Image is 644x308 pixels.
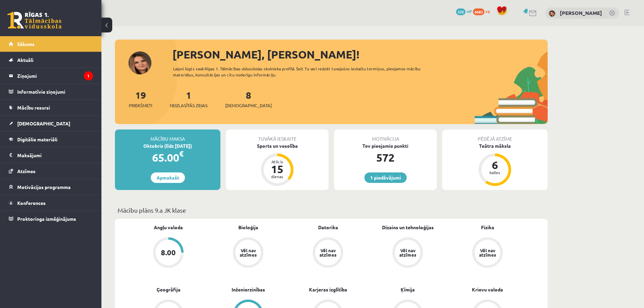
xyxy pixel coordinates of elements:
[17,136,57,142] span: Digitālie materiāli
[288,237,368,269] a: Vēl nav atzīmes
[481,224,494,231] a: Fizika
[115,142,220,149] div: Oktobris (līdz [DATE])
[382,224,434,231] a: Dizains un tehnoloģijas
[456,8,472,14] a: 572 mP
[318,224,338,231] a: Datorika
[9,52,93,68] a: Aktuāli
[9,68,93,84] a: Ziņojumi1
[179,149,184,159] span: €
[226,142,329,149] div: Sports un veselība
[128,237,208,269] a: 8.00
[309,286,347,293] a: Karjeras izglītība
[170,102,208,109] span: Neizlasītās ziņas
[226,142,329,187] a: Sports un veselība Atlicis 15 dienas
[485,8,490,14] span: xp
[9,100,93,115] a: Mācību resursi
[448,237,527,269] a: Vēl nav atzīmes
[7,12,62,29] a: Rīgas 1. Tālmācības vidusskola
[9,195,93,211] a: Konferences
[364,172,407,183] a: 1 piedāvājumi
[467,8,472,14] span: mP
[17,57,33,63] span: Aktuāli
[17,68,93,84] legend: Ziņojumi
[267,174,287,179] div: dienas
[225,102,272,109] span: [DEMOGRAPHIC_DATA]
[154,224,183,231] a: Angļu valoda
[115,149,220,166] div: 65.00
[17,120,70,126] span: [DEMOGRAPHIC_DATA]
[398,248,417,257] div: Vēl nav atzīmes
[456,8,466,15] span: 572
[401,286,415,293] a: Ķīmija
[473,8,484,15] span: 6683
[267,164,287,174] div: 15
[472,286,503,293] a: Krievu valoda
[267,160,287,164] div: Atlicis
[478,248,497,257] div: Vēl nav atzīmes
[485,160,505,170] div: 6
[9,147,93,163] a: Maksājumi
[473,8,493,14] a: 6683 xp
[118,206,545,215] p: Mācību plāns 9.a JK klase
[129,102,152,109] span: Priekšmeti
[9,116,93,131] a: [DEMOGRAPHIC_DATA]
[9,179,93,195] a: Motivācijas programma
[334,129,437,142] div: Motivācija
[17,168,35,174] span: Atzīmes
[208,237,288,269] a: Vēl nav atzīmes
[173,66,433,78] div: Laipni lūgts savā Rīgas 1. Tālmācības vidusskolas skolnieka profilā. Šeit Tu vari redzēt tuvojošo...
[442,142,548,149] div: Teātra māksla
[172,46,548,63] div: [PERSON_NAME], [PERSON_NAME]!
[226,129,329,142] div: Tuvākā ieskaite
[442,129,548,142] div: Pēdējā atzīme
[115,129,220,142] div: Mācību maksa
[225,89,272,109] a: 8[DEMOGRAPHIC_DATA]
[161,249,176,256] div: 8.00
[368,237,448,269] a: Vēl nav atzīmes
[238,224,258,231] a: Bioloģija
[157,286,181,293] a: Ģeogrāfija
[17,104,50,111] span: Mācību resursi
[9,163,93,179] a: Atzīmes
[485,170,505,174] div: balles
[17,147,93,163] legend: Maksājumi
[17,200,46,206] span: Konferences
[17,184,71,190] span: Motivācijas programma
[560,9,602,16] a: [PERSON_NAME]
[9,84,93,99] a: Informatīvie ziņojumi
[549,10,555,17] img: Kendija Anete Kraukle
[232,286,265,293] a: Inženierzinības
[334,149,437,166] div: 572
[334,142,437,149] div: Tev pieejamie punkti
[170,89,208,109] a: 1Neizlasītās ziņas
[151,172,185,183] a: Apmaksāt
[17,41,34,47] span: Sākums
[318,248,337,257] div: Vēl nav atzīmes
[9,132,93,147] a: Digitālie materiāli
[9,36,93,52] a: Sākums
[17,84,93,99] legend: Informatīvie ziņojumi
[9,211,93,227] a: Proktoringa izmēģinājums
[239,248,258,257] div: Vēl nav atzīmes
[84,71,93,80] i: 1
[17,216,76,222] span: Proktoringa izmēģinājums
[442,142,548,187] a: Teātra māksla 6 balles
[129,89,152,109] a: 19Priekšmeti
